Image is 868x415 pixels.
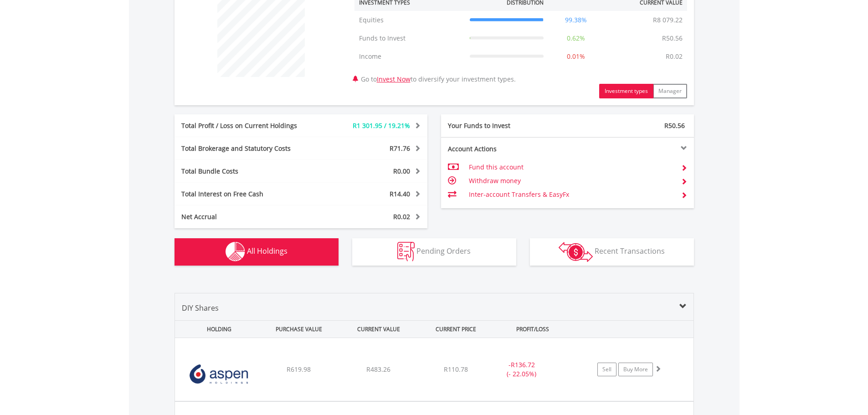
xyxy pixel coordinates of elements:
[653,84,687,98] button: Manager
[559,242,593,262] img: transactions-zar-wht.png
[175,121,322,130] div: Total Profit / Loss on Current Holdings
[175,238,339,266] button: All Holdings
[661,47,687,66] td: R0.02
[441,144,568,154] div: Account Actions
[393,167,410,175] span: R0.00
[548,29,604,47] td: 0.62%
[287,365,311,374] span: R619.98
[657,29,687,47] td: R50.56
[444,365,468,374] span: R110.78
[648,11,687,29] td: R8 079.22
[377,75,411,83] a: Invest Now
[488,360,556,379] div: - (- 22.05%)
[340,321,418,338] div: CURRENT VALUE
[226,242,245,261] img: holdings-wht.png
[175,321,258,338] div: HOLDING
[397,242,415,261] img: pending_instructions-wht.png
[175,167,322,176] div: Total Bundle Costs
[353,121,410,130] span: R1 301.95 / 19.21%
[393,212,410,221] span: R0.02
[548,11,604,29] td: 99.38%
[182,303,219,313] span: DIY Shares
[469,188,673,201] td: Inter-account Transfers & EasyFx
[175,212,322,221] div: Net Accrual
[548,47,604,66] td: 0.01%
[441,121,568,130] div: Your Funds to Invest
[354,11,465,29] td: Equities
[352,238,516,266] button: Pending Orders
[511,360,535,369] span: R136.72
[664,121,685,130] span: R50.56
[366,365,390,374] span: R483.26
[419,321,492,338] div: CURRENT PRICE
[175,144,322,153] div: Total Brokerage and Statutory Costs
[599,84,653,98] button: Investment types
[416,246,471,256] span: Pending Orders
[618,363,653,376] a: Buy More
[595,246,665,256] span: Recent Transactions
[469,160,673,174] td: Fund this account
[260,321,338,338] div: PURCHASE VALUE
[180,349,258,399] img: EQU.ZA.APN.png
[390,190,410,198] span: R14.40
[469,174,673,188] td: Withdraw money
[530,238,694,266] button: Recent Transactions
[354,47,465,66] td: Income
[390,144,410,153] span: R71.76
[597,363,616,376] a: Sell
[494,321,572,338] div: PROFIT/LOSS
[175,190,322,199] div: Total Interest on Free Cash
[354,29,465,47] td: Funds to Invest
[247,246,288,256] span: All Holdings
